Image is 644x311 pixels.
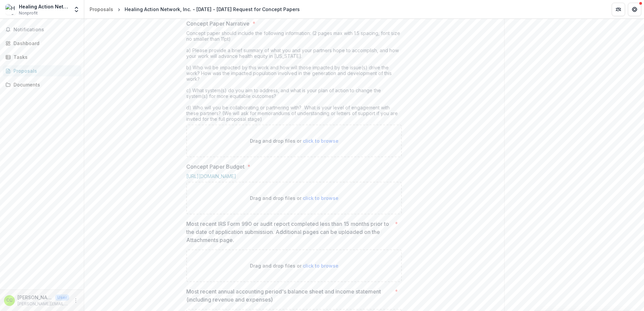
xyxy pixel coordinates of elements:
p: [PERSON_NAME] [18,294,53,301]
span: click to browse [303,195,339,201]
p: Concept Paper Budget [186,163,245,171]
p: Drag and drop files or [250,195,339,202]
img: Healing Action Network Inc [5,4,16,15]
p: Drag and drop files or [250,262,339,269]
a: Dashboard [3,38,81,49]
p: Most recent annual accounting period's balance sheet and income statement (including revenue and ... [186,287,392,304]
div: Documents [13,81,76,88]
p: Drag and drop files or [250,137,339,144]
div: Proposals [13,67,76,74]
p: [PERSON_NAME][EMAIL_ADDRESS][DOMAIN_NAME] [18,301,69,307]
div: Tasks [13,54,76,61]
div: Dashboard [13,40,76,47]
a: [URL][DOMAIN_NAME] [186,173,236,179]
span: click to browse [303,263,339,269]
button: More [72,297,80,305]
span: click to browse [303,138,339,144]
div: Concept paper should include the following information: (2 pages max with 1.5 spacing, font size ... [186,30,402,125]
button: Get Help [628,3,641,16]
a: Proposals [87,4,116,14]
button: Notifications [3,24,81,35]
button: Partners [612,3,625,16]
div: Healing Action Network Inc [19,3,69,10]
p: Most recent IRS Form 990 or audit report completed less than 15 months prior to the date of appli... [186,220,392,244]
p: Concept Paper Narrative [186,20,250,28]
a: Tasks [3,51,81,63]
a: Proposals [3,65,81,76]
div: Cassandra Cooke [6,298,12,303]
div: Healing Action Network, Inc. - [DATE] - [DATE] Request for Concept Papers [125,6,300,13]
div: Proposals [90,6,113,13]
p: User [55,295,69,301]
nav: breadcrumb [87,4,302,14]
button: Open entity switcher [72,3,81,16]
a: Documents [3,79,81,90]
span: Notifications [13,27,78,33]
span: Nonprofit [19,10,38,16]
